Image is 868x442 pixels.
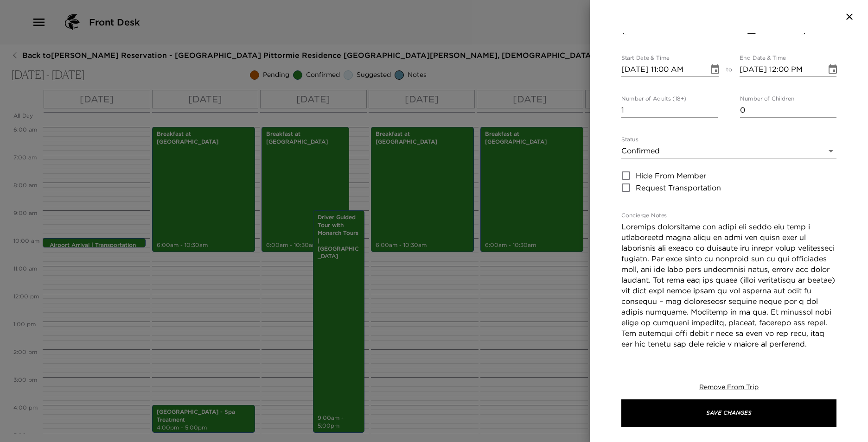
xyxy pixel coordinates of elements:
input: MM/DD/YYYY hh:mm aa [740,62,820,77]
label: Concierge Notes [621,212,667,220]
span: Hide From Member [636,170,706,181]
label: Number of Adults (18+) [621,95,686,103]
button: Save Changes [621,399,836,427]
div: Confirmed [621,144,836,158]
span: Request Transportation [636,182,721,193]
button: Remove From Trip [699,383,759,392]
label: Start Date & Time [621,54,670,62]
input: MM/DD/YYYY hh:mm aa [621,62,702,77]
button: Choose date, selected date is Sep 3, 2025 [706,60,724,79]
span: to [726,66,732,77]
span: Remove From Trip [699,383,759,391]
button: Choose date, selected date is Sep 3, 2025 [823,60,842,79]
label: Status [621,136,638,144]
label: Number of Children [740,95,794,103]
label: End Date & Time [740,54,786,62]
